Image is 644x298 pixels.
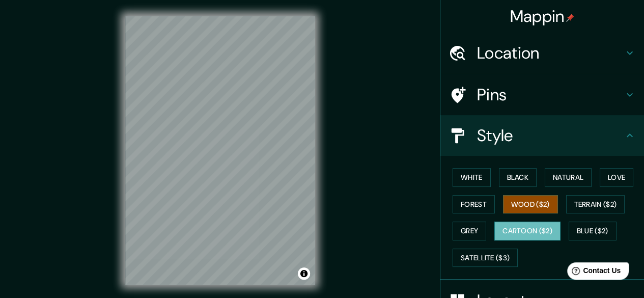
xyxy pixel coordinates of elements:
button: Grey [453,222,486,240]
button: Forest [453,195,495,214]
h4: Location [477,43,624,63]
h4: Mappin [510,6,575,26]
button: Terrain ($2) [566,195,625,214]
img: pin-icon.png [566,14,574,22]
h4: Pins [477,85,624,105]
button: Blue ($2) [569,222,617,240]
button: Cartoon ($2) [494,222,561,240]
iframe: Help widget launcher [553,258,633,287]
canvas: Map [125,16,315,285]
div: Location [440,33,644,73]
h4: Style [477,125,624,146]
button: Black [499,168,537,187]
button: Toggle attribution [298,267,310,280]
button: Natural [545,168,592,187]
div: Pins [440,74,644,115]
button: Wood ($2) [503,195,558,214]
button: White [453,168,491,187]
div: Style [440,115,644,156]
button: Love [600,168,633,187]
button: Satellite ($3) [453,249,518,267]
